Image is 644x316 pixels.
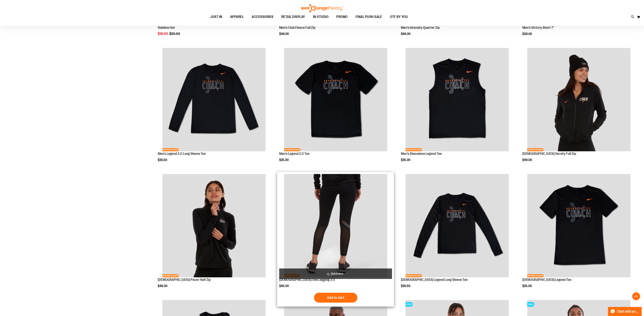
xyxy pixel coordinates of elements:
span: NETWORK EXCLUSIVE [406,274,422,277]
span: RETAIL DISPLAY [281,12,305,21]
a: OTF Ladies Coach FA23 One Legging 2.0 - Black primary imageNETWORK EXCLUSIVE [279,174,392,278]
span: NETWORK EXCLUSIVE [527,274,544,277]
span: $25.00 [279,158,289,162]
span: $25.00 [522,284,532,288]
a: [DEMOGRAPHIC_DATA] Legend Tee [522,278,571,282]
span: APPAREL [230,12,244,21]
a: OTF Ladies Coach FA23 Varsity Full Zip - Black primary imageNETWORK EXCLUSIVE [522,48,635,152]
div: product [520,172,637,298]
span: OTF BY YOU [390,12,408,21]
a: OTF Ladies Coach FA23 Legend SS Tee - Black primary imageNETWORK EXCLUSIVE [522,174,635,278]
span: NETWORK EXCLUSIVE [284,148,300,151]
a: OTF Ladies Coach FA23 Pacer Half Zip - Black primary imageNETWORK EXCLUSIVE [158,174,271,278]
a: Men's Intensity Quarter Zip [401,26,440,30]
span: $36.00 [522,32,533,36]
a: OTF Mens Coach FA23 Legend Sleeveless Tee - Black primary imageNETWORK EXCLUSIVE [401,48,514,152]
span: SALE [406,302,413,307]
a: Quickview [279,268,392,279]
div: product [520,46,637,172]
a: Sideline Hat [158,26,175,30]
a: Men's Legend 2.0 Long Sleeve Tee [158,152,206,156]
span: $45.00 [279,284,289,288]
span: NETWORK EXCLUSIVE [162,148,179,151]
span: FINAL PUSH SALE [356,12,382,21]
img: OTF Mens Coach FA23 Legend Sleeveless Tee - Black primary image [406,48,509,151]
button: Add to Cart [314,293,357,303]
div: product [156,46,272,172]
span: NETWORK EXCLUSIVE [406,148,422,151]
img: OTF Ladies Coach FA23 Varsity Full Zip - Black primary image [527,48,630,151]
img: OTF Ladies Coach FA23 Legend SS Tee - Black primary image [527,174,630,277]
img: OTF Ladies Coach FA23 Pacer Half Zip - Black primary image [162,174,266,277]
a: [DEMOGRAPHIC_DATA] Varsity Full Zip [522,152,576,156]
a: OTF Mens Coach FA23 Legend 2.0 SS Tee - Black primary imageNETWORK EXCLUSIVE [279,48,392,152]
a: [DEMOGRAPHIC_DATA] Pacer Half Zip [158,278,211,282]
div: product [156,172,272,298]
a: OTF Mens Coach FA23 Legend 2.0 LS Tee - Black primary imageNETWORK EXCLUSIVE [158,48,271,152]
span: $25.00 [401,158,411,162]
button: Back To Top [632,292,640,300]
span: Chat with an Expert [617,310,639,313]
a: [DEMOGRAPHIC_DATA] One Legging 2.0 [279,278,335,282]
a: [DEMOGRAPHIC_DATA] Legend Long Sleeve Tee [401,278,468,282]
a: Men's Sleeveless Legend Tee [401,152,442,156]
img: OTF Ladies Coach FA23 One Legging 2.0 - Black primary image [284,174,387,277]
a: Men's Victory Short 7" [522,26,554,30]
span: $49.00 [522,158,533,162]
div: product [277,172,394,307]
button: Chat with an Expert [608,307,642,316]
span: SALE [527,302,534,307]
img: OTF Mens Coach FA23 Legend 2.0 SS Tee - Black primary image [284,48,387,151]
span: $16.00 [158,32,169,36]
span: $49.00 [279,32,289,36]
span: JUST IN [210,12,222,21]
a: Men's Club Fleece Full Zip [279,26,315,30]
span: $23.00 [169,32,181,36]
span: $26.50 [158,158,168,162]
div: product [277,46,394,172]
img: OTF Ladies Coach FA23 Legend LS Tee - Black primary image [406,174,509,277]
span: $26.50 [401,284,411,288]
a: OTF Ladies Coach FA23 Legend LS Tee - Black primary imageNETWORK EXCLUSIVE [401,174,514,278]
span: IN STUDIO [313,12,329,21]
a: Men's Legend 2.0 Tee [279,152,309,156]
span: $46.00 [401,32,411,36]
div: product [399,172,516,298]
span: NETWORK EXCLUSIVE [162,274,179,277]
span: NETWORK EXCLUSIVE [527,148,544,151]
img: Shop Orangetheory [300,4,344,12]
span: Add to Cart [327,295,344,300]
span: PROMO [336,12,348,21]
img: OTF Mens Coach FA23 Legend 2.0 LS Tee - Black primary image [162,48,266,151]
span: $48.00 [158,284,168,288]
div: product [399,46,516,172]
span: ACCESSORIES [252,12,273,21]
